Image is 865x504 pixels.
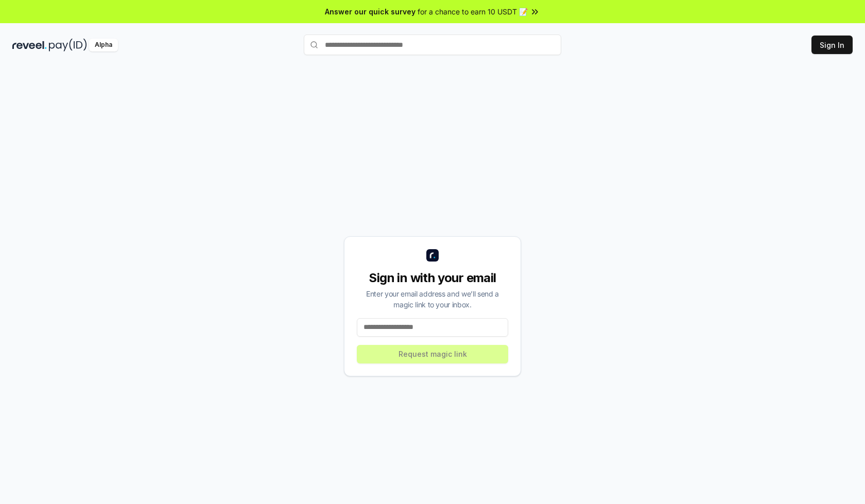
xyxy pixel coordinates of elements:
[418,6,528,17] span: for a chance to earn 10 USDT 📝
[89,39,118,51] div: Alpha
[811,36,853,54] button: Sign In
[49,39,87,51] img: pay_id
[325,6,416,17] span: Answer our quick survey
[357,288,508,310] div: Enter your email address and we’ll send a magic link to your inbox.
[12,39,47,51] img: reveel_dark
[426,249,439,262] img: logo_small
[357,270,508,286] div: Sign in with your email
